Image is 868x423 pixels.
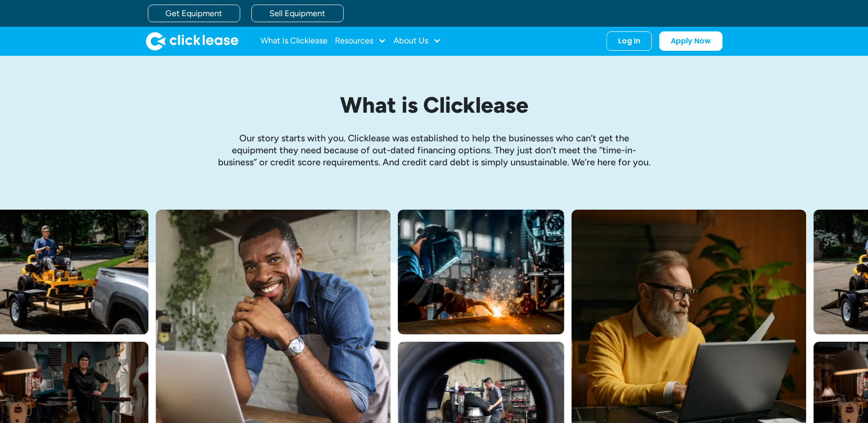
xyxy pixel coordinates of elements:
a: Apply Now [659,31,722,51]
div: About Us [394,32,441,50]
p: Our story starts with you. Clicklease was established to help the businesses who can’t get the eq... [217,132,651,168]
div: Log In [618,36,640,46]
a: Sell Equipment [251,5,344,22]
a: Get Equipment [148,5,240,22]
a: home [146,32,238,50]
img: Clicklease logo [146,32,238,50]
h1: What is Clicklease [217,93,651,117]
a: What Is Clicklease [261,32,328,50]
img: A welder in a large mask working on a large pipe [398,210,564,334]
div: Resources [335,32,386,50]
